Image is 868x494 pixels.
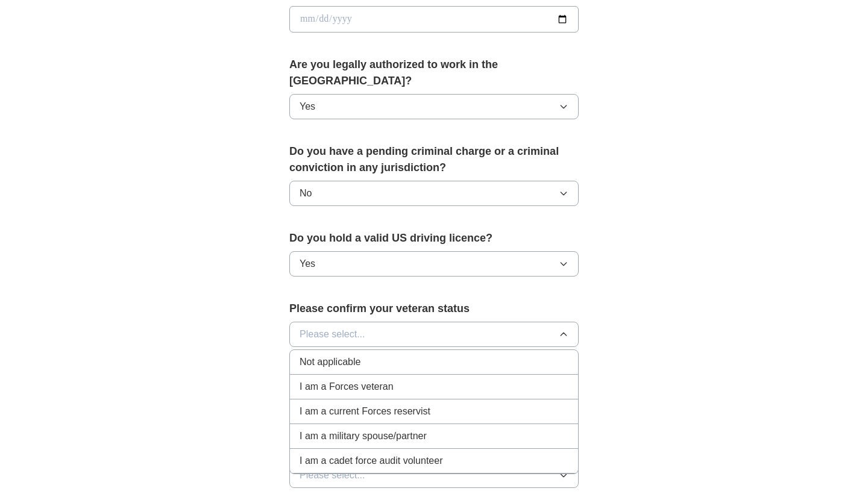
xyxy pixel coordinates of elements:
[300,186,312,201] span: No
[289,301,579,317] label: Please confirm your veteran status
[289,251,579,277] button: Yes
[300,257,315,271] span: Yes
[289,322,579,347] button: Please select...
[300,99,315,114] span: Yes
[289,94,579,119] button: Yes
[300,429,427,443] span: I am a military spouse/partner
[300,454,442,468] span: I am a cadet force audit volunteer
[300,468,365,483] span: Please select...
[289,57,579,89] label: Are you legally authorized to work in the [GEOGRAPHIC_DATA]?
[289,143,579,176] label: Do you have a pending criminal charge or a criminal conviction in any jurisdiction?
[300,327,365,342] span: Please select...
[289,230,579,246] label: Do you hold a valid US driving licence?
[300,404,430,419] span: I am a current Forces reservist
[300,355,360,369] span: Not applicable
[300,380,394,394] span: I am a Forces veteran
[289,181,579,206] button: No
[289,463,579,488] button: Please select...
